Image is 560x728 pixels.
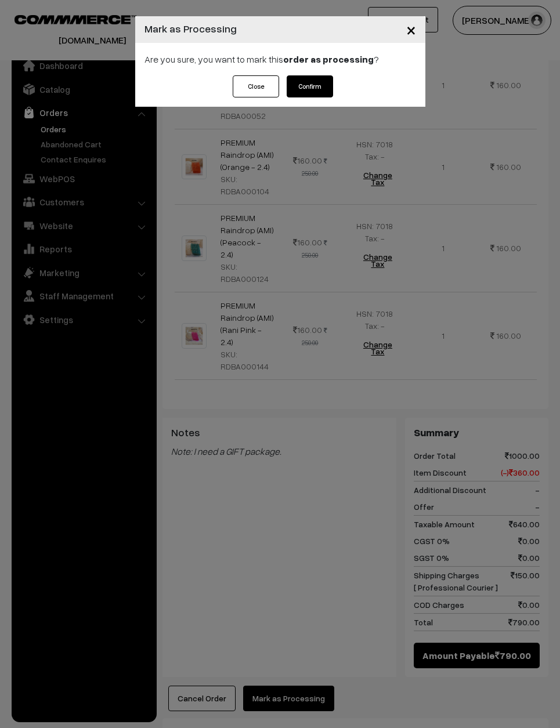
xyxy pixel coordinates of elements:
[406,19,416,40] span: ×
[397,12,425,48] button: Close
[283,53,374,65] strong: order as processing
[287,75,333,97] button: Confirm
[233,75,279,97] button: Close
[135,43,425,75] div: Are you sure, you want to mark this ?
[144,21,237,37] h4: Mark as Processing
